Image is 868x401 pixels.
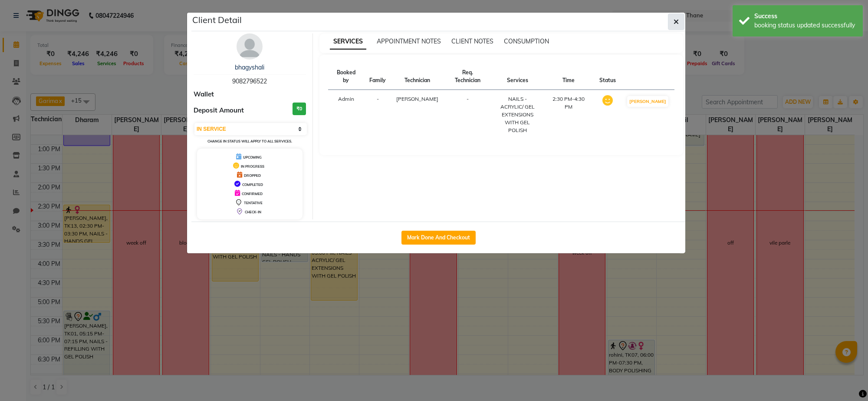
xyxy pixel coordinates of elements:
[237,33,263,60] img: avatar
[444,63,491,90] th: Req. Technician
[241,164,264,169] span: IN PROGRESS
[401,231,476,245] button: Mark Done And Checkout
[543,90,594,140] td: 2:30 PM-4:30 PM
[207,139,292,143] small: Change in status will apply to all services.
[328,63,365,90] th: Booked by
[364,90,391,140] td: -
[451,37,493,45] span: CLIENT NOTES
[244,173,261,178] span: DROPPED
[491,63,543,90] th: Services
[594,63,621,90] th: Status
[754,12,856,21] div: Success
[244,201,263,205] span: TENTATIVE
[444,90,491,140] td: -
[627,96,668,107] button: [PERSON_NAME]
[328,90,365,140] td: Admin
[543,63,594,90] th: Time
[377,37,441,45] span: APPOINTMENT NOTES
[496,95,538,134] div: NAILS - ACRYLIC/ GEL EXTENSIONS WITH GEL POLISH
[194,89,214,99] span: Wallet
[194,106,244,116] span: Deposit Amount
[242,192,263,196] span: CONFIRMED
[242,182,263,187] span: COMPLETED
[243,155,262,159] span: UPCOMING
[293,103,306,115] h3: ₹0
[364,63,391,90] th: Family
[754,21,856,30] div: booking status updated successfully
[235,63,264,71] a: bhagyshali
[391,63,444,90] th: Technician
[396,96,438,102] span: [PERSON_NAME]
[330,34,366,50] span: SERVICES
[192,13,242,27] h5: Client Detail
[245,210,261,214] span: CHECK-IN
[504,37,549,45] span: CONSUMPTION
[232,77,267,85] span: 9082796522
